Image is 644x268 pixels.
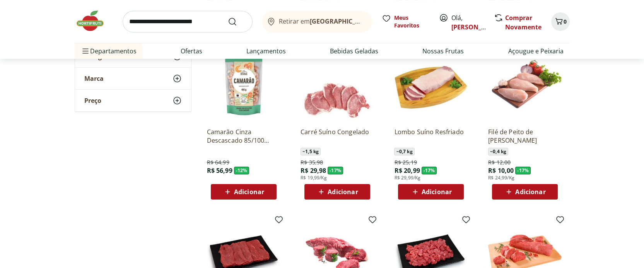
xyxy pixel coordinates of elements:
span: - 17 % [515,167,531,174]
span: Preço [84,97,101,104]
a: Açougue e Peixaria [508,46,563,56]
span: Marca [84,75,104,82]
span: R$ 29,99/Kg [394,175,420,181]
a: Comprar Novamente [505,14,542,31]
img: Lombo Suíno Resfriado [394,48,468,121]
span: R$ 20,99 [394,166,420,175]
span: R$ 12,00 [488,159,511,166]
a: Carré Suíno Congelado [301,128,374,145]
button: Submit Search [228,17,246,26]
button: Adicionar [211,184,277,200]
a: Lombo Suíno Resfriado [394,128,468,145]
span: R$ 25,19 [394,159,417,166]
span: Adicionar [515,189,545,195]
span: R$ 19,99/Kg [301,175,327,181]
span: R$ 64,99 [207,159,229,166]
span: ~ 0,7 kg [394,148,414,155]
input: search [123,11,253,32]
img: Carré Suíno Congelado [301,48,374,121]
button: Adicionar [398,184,464,200]
button: Marca [75,68,191,89]
a: Bebidas Geladas [330,46,378,56]
b: [GEOGRAPHIC_DATA]/[GEOGRAPHIC_DATA] [310,17,440,26]
a: Ofertas [181,46,202,56]
button: Menu [81,42,90,60]
span: Adicionar [422,189,452,195]
span: R$ 24,99/Kg [488,175,514,181]
button: Adicionar [304,184,370,200]
a: [PERSON_NAME] [451,23,502,31]
span: Departamentos [81,42,137,60]
span: - 17 % [422,167,437,174]
span: R$ 29,98 [301,166,326,175]
span: R$ 35,98 [301,159,323,166]
button: Adicionar [492,184,558,200]
button: Retirar em[GEOGRAPHIC_DATA]/[GEOGRAPHIC_DATA] [262,11,372,32]
span: Adicionar [328,189,358,195]
a: Lançamentos [246,46,286,56]
span: 0 [564,18,567,25]
span: Retirar em [279,18,364,25]
a: Meus Favoritos [382,14,430,29]
button: Preço [75,90,191,111]
span: Adicionar [234,189,264,195]
span: R$ 10,00 [488,166,514,175]
span: ~ 1,5 kg [301,148,321,155]
img: Filé de Peito de Frango Resfriado [488,48,562,121]
span: ~ 0,4 kg [488,148,508,155]
span: Meus Favoritos [394,14,430,29]
img: Camarão Cinza Descascado 85/100 Congelado Natural Da Terra 400g [207,48,280,121]
span: Olá, [451,13,486,32]
a: Filé de Peito de [PERSON_NAME] [488,128,562,145]
button: Carrinho [551,12,570,31]
span: - 12 % [234,167,249,174]
a: Camarão Cinza Descascado 85/100 Congelado Natural Da Terra 400g [207,128,280,145]
span: R$ 56,99 [207,166,232,175]
span: - 17 % [328,167,343,174]
a: Nossas Frutas [422,46,464,56]
img: Hortifruti [75,9,113,32]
